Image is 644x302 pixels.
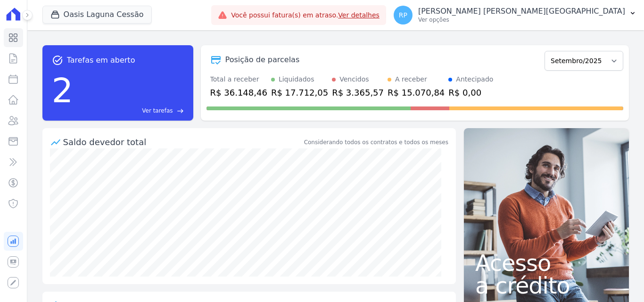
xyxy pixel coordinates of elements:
[386,2,644,28] button: RP [PERSON_NAME] [PERSON_NAME][GEOGRAPHIC_DATA] Ver opções
[52,66,74,115] div: 2
[448,86,493,99] div: R$ 0,00
[271,86,328,99] div: R$ 17.712,05
[225,54,300,65] div: Posição de parcelas
[304,138,448,147] div: Considerando todos os contratos e todos os meses
[77,106,183,115] a: Ver tarefas east
[339,74,369,84] div: Vencidos
[338,11,380,19] a: Ver detalhes
[67,55,135,66] span: Tarefas em aberto
[52,55,63,66] span: task_alt
[399,12,407,18] span: RP
[142,106,173,115] span: Ver tarefas
[475,274,618,297] span: a crédito
[475,252,618,274] span: Acesso
[395,74,427,84] div: A receber
[418,7,625,16] p: [PERSON_NAME] [PERSON_NAME][GEOGRAPHIC_DATA]
[332,86,384,99] div: R$ 3.365,57
[63,136,302,148] div: Saldo devedor total
[210,74,267,84] div: Total a receber
[388,86,445,99] div: R$ 15.070,84
[456,74,493,84] div: Antecipado
[279,74,314,84] div: Liquidados
[177,107,184,114] span: east
[210,86,267,99] div: R$ 36.148,46
[418,16,625,24] p: Ver opções
[42,6,152,24] button: Oasis Laguna Cessão
[231,10,380,20] span: Você possui fatura(s) em atraso.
